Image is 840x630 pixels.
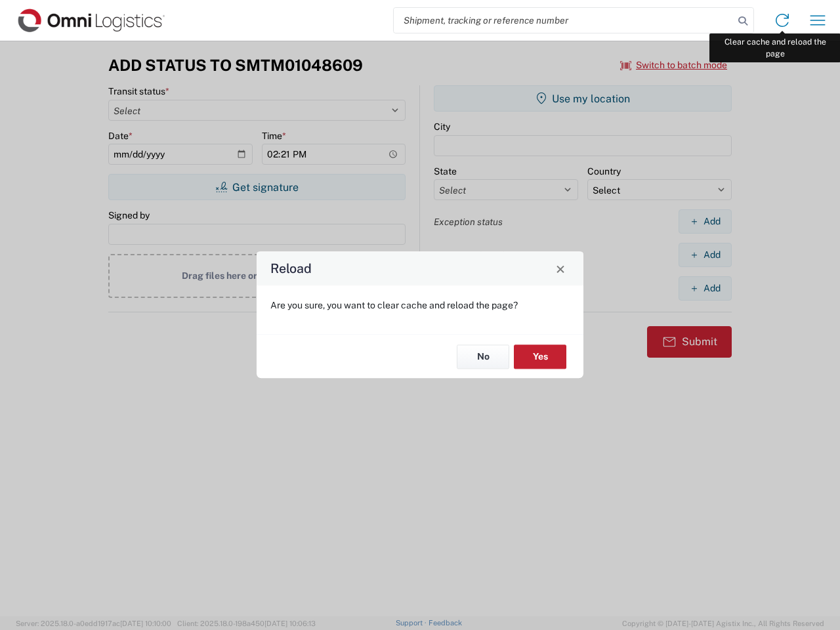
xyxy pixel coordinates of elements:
button: No [457,345,509,369]
button: Yes [514,345,566,369]
input: Shipment, tracking or reference number [394,8,734,33]
h4: Reload [270,259,312,278]
p: Are you sure, you want to clear cache and reload the page? [270,299,570,311]
button: Close [551,259,570,278]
